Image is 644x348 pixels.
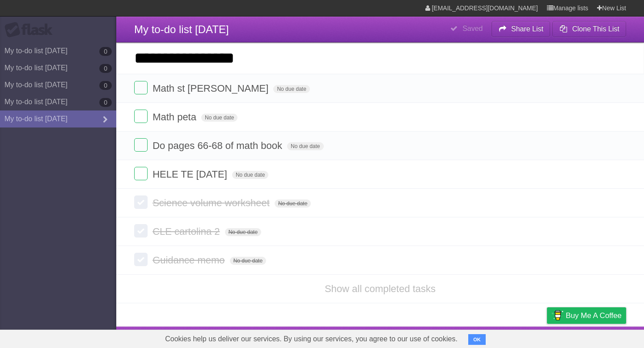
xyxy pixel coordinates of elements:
[552,21,626,37] button: Clone This List
[225,228,261,236] span: No due date
[134,224,148,238] label: Done
[287,142,323,150] span: No due date
[153,111,199,123] span: Math peta
[153,140,284,151] span: Do pages 66-68 of math book
[99,47,112,56] b: 0
[505,329,525,346] a: Terms
[134,23,229,35] span: My to-do list [DATE]
[99,98,112,107] b: 0
[547,307,626,324] a: Buy me a coffee
[232,171,268,179] span: No due date
[134,138,148,152] label: Done
[153,83,271,94] span: Math st [PERSON_NAME]
[273,85,309,93] span: No due date
[566,308,622,323] span: Buy me a coffee
[134,81,148,94] label: Done
[99,81,112,90] b: 0
[134,253,148,266] label: Done
[99,64,112,73] b: 0
[4,22,58,38] div: Flask
[275,199,311,208] span: No due date
[462,25,483,32] b: Saved
[134,167,148,180] label: Done
[156,330,466,348] span: Cookies help us deliver our services. By using our services, you agree to our use of cookies.
[572,25,619,33] b: Clone This List
[134,110,148,123] label: Done
[153,169,229,180] span: HELE TE [DATE]
[458,329,494,346] a: Developers
[153,226,222,237] span: CLE cartolina 2
[535,329,559,346] a: Privacy
[153,255,227,266] span: Guidance memo
[134,195,148,209] label: Done
[491,21,551,37] button: Share List
[230,257,266,265] span: No due date
[570,329,626,346] a: Suggest a feature
[511,25,543,33] b: Share List
[468,334,486,345] button: OK
[551,308,563,323] img: Buy me a coffee
[428,329,447,346] a: About
[153,197,272,208] span: Science volume worksheet
[325,283,436,294] a: Show all completed tasks
[201,114,237,122] span: No due date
